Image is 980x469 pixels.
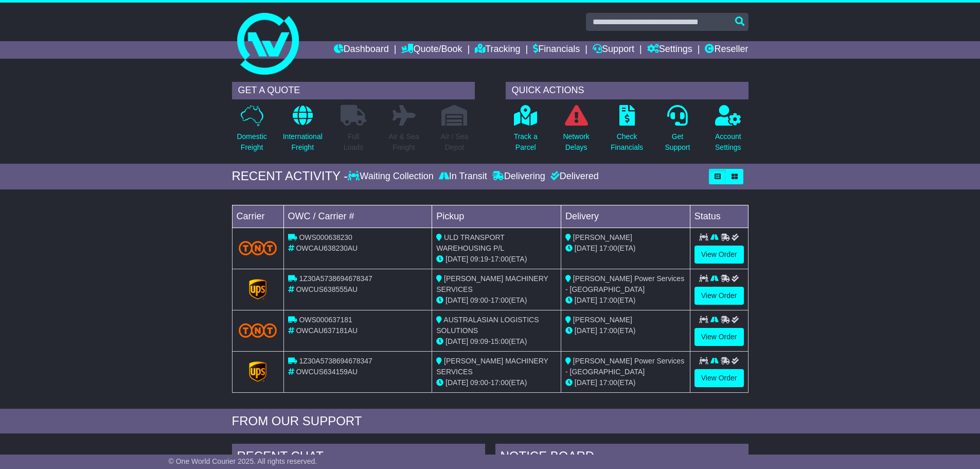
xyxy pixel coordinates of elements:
[237,131,266,153] p: Domestic Freight
[446,296,468,304] span: [DATE]
[470,337,488,345] span: 09:09
[593,41,634,59] a: Support
[282,105,323,159] a: InternationalFreight
[565,243,686,254] div: (ETA)
[611,131,643,153] p: Check Financials
[296,368,358,376] span: OWCUS634159AU
[575,378,597,387] span: [DATE]
[694,369,744,387] a: View Order
[446,378,468,387] span: [DATE]
[705,41,748,59] a: Reseller
[401,41,462,59] a: Quote/Book
[694,328,744,346] a: View Order
[565,295,686,306] div: (ETA)
[432,205,561,228] td: Pickup
[610,105,644,159] a: CheckFinancials
[664,105,690,159] a: GetSupport
[296,326,358,335] span: OWCAU637181AU
[299,274,372,283] span: 1Z30A5738694678347
[565,274,684,293] span: [PERSON_NAME] Power Services - [GEOGRAPHIC_DATA]
[169,457,317,465] span: © One World Courier 2025. All rights reserved.
[232,205,283,228] td: Carrier
[299,357,372,365] span: 1Z30A5738694678347
[565,377,686,388] div: (ETA)
[436,233,504,252] span: ULD TRANSPORT WAREHOUSING P/L
[599,244,617,252] span: 17:00
[573,316,632,324] span: [PERSON_NAME]
[491,337,509,345] span: 15:00
[575,326,597,335] span: [DATE]
[562,105,590,159] a: NetworkDelays
[575,296,597,304] span: [DATE]
[513,105,538,159] a: Track aParcel
[694,246,744,264] a: View Order
[299,316,352,324] span: OWS000637181
[599,296,617,304] span: 17:00
[491,255,509,263] span: 17:00
[561,205,690,228] td: Delivery
[491,378,509,387] span: 17:00
[446,255,468,263] span: [DATE]
[236,105,267,159] a: DomesticFreight
[296,285,358,293] span: OWCUS638555AU
[563,131,589,153] p: Network Delays
[348,171,436,182] div: Waiting Collection
[436,357,548,376] span: [PERSON_NAME] MACHINERY SERVICES
[334,41,389,59] a: Dashboard
[506,82,749,99] div: QUICK ACTIONS
[470,378,488,387] span: 09:00
[283,131,323,153] p: International Freight
[490,171,548,182] div: Delivering
[239,241,277,255] img: TNT_Domestic.png
[436,316,539,335] span: AUSTRALASIAN LOGISTICS SOLUTIONS
[694,287,744,305] a: View Order
[715,105,742,159] a: AccountSettings
[446,337,468,345] span: [DATE]
[514,131,538,153] p: Track a Parcel
[341,131,366,153] p: Full Loads
[565,357,684,376] span: [PERSON_NAME] Power Services - [GEOGRAPHIC_DATA]
[232,414,749,429] div: FROM OUR SUPPORT
[475,41,520,59] a: Tracking
[573,233,632,241] span: [PERSON_NAME]
[599,378,617,387] span: 17:00
[599,326,617,335] span: 17:00
[665,131,690,153] p: Get Support
[436,377,557,388] div: - (ETA)
[436,295,557,306] div: - (ETA)
[239,323,277,337] img: TNT_Domestic.png
[249,361,266,382] img: GetCarrierServiceLogo
[436,171,490,182] div: In Transit
[299,233,352,241] span: OWS000638230
[232,169,348,184] div: RECENT ACTIVITY -
[533,41,580,59] a: Financials
[232,82,475,99] div: GET A QUOTE
[715,131,741,153] p: Account Settings
[690,205,748,228] td: Status
[389,131,419,153] p: Air & Sea Freight
[249,279,266,300] img: GetCarrierServiceLogo
[565,325,686,336] div: (ETA)
[436,254,557,265] div: - (ETA)
[548,171,599,182] div: Delivered
[647,41,692,59] a: Settings
[436,336,557,347] div: - (ETA)
[470,255,488,263] span: 09:19
[470,296,488,304] span: 09:00
[491,296,509,304] span: 17:00
[436,274,548,293] span: [PERSON_NAME] MACHINERY SERVICES
[575,244,597,252] span: [DATE]
[441,131,469,153] p: Air / Sea Depot
[296,244,358,252] span: OWCAU638230AU
[283,205,432,228] td: OWC / Carrier #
